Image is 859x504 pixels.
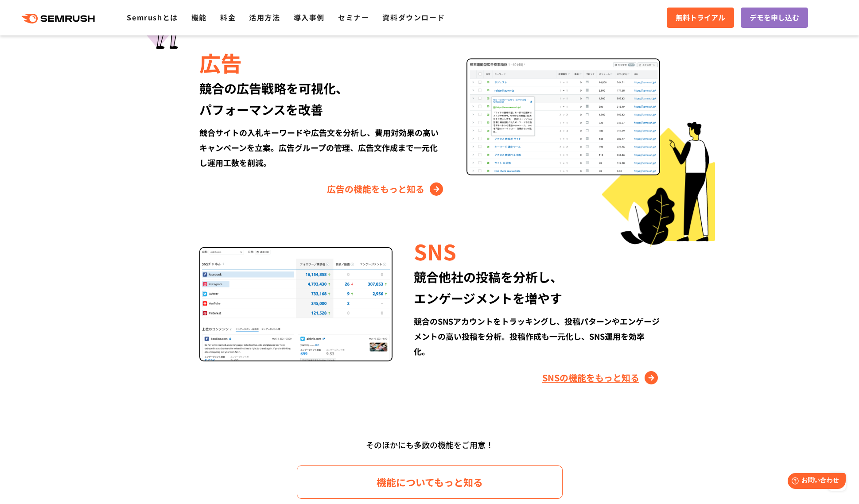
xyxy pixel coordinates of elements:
[750,12,799,23] span: デモを申し込む
[191,12,207,23] a: 機能
[377,474,483,490] span: 機能についてもっと知る
[338,12,369,23] a: セミナー
[676,12,725,23] span: 無料トライアル
[199,47,445,78] div: 広告
[199,125,445,170] div: 競合サイトの入札キーワードや広告文を分析し、費用対効果の高いキャンペーンを立案。広告グループの管理、広告文作成まで一元化し運用工数を削減。
[414,236,660,266] div: SNS
[667,8,734,28] a: 無料トライアル
[327,182,445,196] a: 広告の機能をもっと知る
[297,465,563,499] a: 機能についてもっと知る
[382,12,445,23] a: 資料ダウンロード
[199,78,445,120] div: 競合の広告戦略を可視化、 パフォーマンスを改善
[127,12,178,23] a: Semrushとは
[414,266,660,309] div: 競合他社の投稿を分析し、 エンゲージメントを増やす
[414,314,660,359] div: 競合のSNSアカウントをトラッキングし、投稿パターンやエンゲージメントの高い投稿を分析。投稿作成も一元化し、SNS運用を効率化。
[294,12,325,23] a: 導入事例
[542,371,660,385] a: SNSの機能をもっと知る
[780,469,849,494] iframe: Help widget launcher
[249,12,280,23] a: 活用方法
[220,12,236,23] a: 料金
[175,437,684,453] div: そのほかにも多数の機能をご用意！
[741,8,808,28] a: デモを申し込む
